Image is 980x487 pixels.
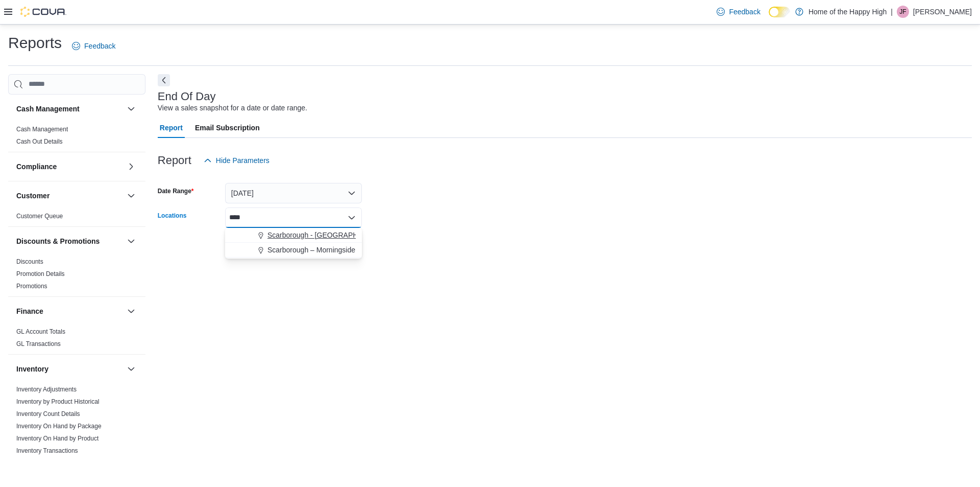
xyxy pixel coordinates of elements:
[16,447,78,454] a: Inventory Transactions
[16,270,65,277] a: Promotion Details
[16,236,123,246] button: Discounts & Promotions
[16,459,61,467] span: Package Details
[125,160,137,173] button: Compliance
[16,422,102,430] span: Inventory On Hand by Package
[125,190,137,202] button: Customer
[769,7,790,17] input: Dark Mode
[8,33,62,53] h1: Reports
[16,126,68,133] a: Cash Management
[125,103,137,115] button: Cash Management
[225,228,362,243] button: Scarborough - [GEOGRAPHIC_DATA] - Fire & Flower
[20,7,66,17] img: Cova
[16,125,68,133] span: Cash Management
[897,6,909,18] div: Jacob Franklin
[913,6,972,18] p: [PERSON_NAME]
[16,282,47,290] span: Promotions
[713,2,764,22] a: Feedback
[16,306,123,316] button: Finance
[125,235,137,247] button: Discounts & Promotions
[216,155,269,166] span: Hide Parameters
[8,256,145,296] div: Discounts & Promotions
[225,183,362,203] button: [DATE]
[16,328,65,335] a: GL Account Totals
[16,435,99,442] a: Inventory On Hand by Product
[225,243,362,258] button: Scarborough – Morningside - Friendly Stranger
[16,340,61,348] span: GL Transactions
[16,104,80,114] h3: Cash Management
[891,6,893,18] p: |
[16,138,63,145] a: Cash Out Details
[200,150,274,171] button: Hide Parameters
[8,326,145,354] div: Finance
[158,212,187,220] label: Locations
[16,386,77,393] a: Inventory Adjustments
[267,230,438,240] span: Scarborough - [GEOGRAPHIC_DATA] - Fire & Flower
[16,191,50,201] h3: Customer
[8,210,145,226] div: Customer
[16,328,65,336] span: GL Account Totals
[16,410,80,418] span: Inventory Count Details
[84,41,115,51] span: Feedback
[899,6,906,18] span: JF
[267,245,416,255] span: Scarborough – Morningside - Friendly Stranger
[16,364,123,374] button: Inventory
[16,213,63,220] a: Customer Queue
[158,90,216,103] h3: End Of Day
[16,258,43,266] span: Discounts
[729,7,760,17] span: Feedback
[769,17,769,18] span: Dark Mode
[225,228,362,258] div: Choose from the following options
[68,36,119,56] a: Feedback
[16,104,123,114] button: Cash Management
[348,214,356,222] button: Close list of options
[160,118,183,138] span: Report
[16,191,123,201] button: Customer
[16,340,61,347] a: GL Transactions
[16,161,57,172] h3: Compliance
[16,137,63,146] span: Cash Out Details
[16,364,48,374] h3: Inventory
[158,187,194,195] label: Date Range
[16,410,80,418] a: Inventory Count Details
[16,398,100,405] a: Inventory by Product Historical
[16,258,43,265] a: Discounts
[16,161,123,172] button: Compliance
[16,283,47,290] a: Promotions
[8,123,145,152] div: Cash Management
[158,103,307,113] div: View a sales snapshot for a date or date range.
[16,306,43,316] h3: Finance
[195,118,260,138] span: Email Subscription
[158,154,191,167] h3: Report
[808,6,887,18] p: Home of the Happy High
[16,385,77,393] span: Inventory Adjustments
[125,305,137,317] button: Finance
[158,74,170,86] button: Next
[125,363,137,375] button: Inventory
[16,236,100,246] h3: Discounts & Promotions
[16,398,100,406] span: Inventory by Product Historical
[16,423,102,430] a: Inventory On Hand by Package
[16,459,61,467] a: Package Details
